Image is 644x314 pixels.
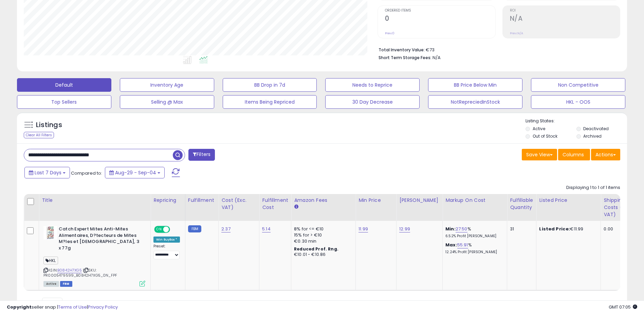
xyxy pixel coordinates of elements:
[24,167,70,178] button: Last 7 Days
[221,226,231,232] a: 2.37
[223,78,317,92] button: BB Drop in 7d
[59,226,141,253] b: Catch Expert Mites Anti-Mites Alimentaires, D?tecteurs de Mites M?les et [DEMOGRAPHIC_DATA], 3 x 77g
[379,47,425,53] b: Total Inventory Value:
[428,78,522,92] button: BB Price Below Min
[29,300,78,307] span: Show: entries
[445,197,504,204] div: Markup on Cost
[36,120,62,130] h5: Listings
[57,267,82,273] a: B0842H7XG5
[188,149,215,161] button: Filters
[531,95,625,109] button: HKL - OOS
[221,197,256,211] div: Cost (Exc. VAT)
[539,226,570,232] b: Listed Price:
[526,118,627,124] p: Listing States:
[43,281,59,287] span: All listings currently available for purchase on Amazon
[385,15,495,24] h2: 0
[428,95,522,109] button: NotRepreciedInStock
[7,304,32,310] strong: Copyright
[510,15,620,24] h2: N/A
[433,54,441,61] span: N/A
[522,149,557,160] button: Save View
[566,185,620,191] div: Displaying 1 to 1 of 1 items
[153,197,182,204] div: Repricing
[358,197,393,204] div: Min Price
[533,133,557,139] label: Out of Stock
[539,197,598,204] div: Listed Price
[188,225,201,232] small: FBM
[583,126,609,132] label: Deactivated
[445,242,457,248] b: Max:
[71,170,102,176] span: Compared to:
[115,169,156,176] span: Aug-29 - Sep-04
[120,95,214,109] button: Selling @ Max
[563,151,584,158] span: Columns
[445,226,502,239] div: %
[17,78,111,92] button: Default
[223,95,317,109] button: Items Being Repriced
[120,78,214,92] button: Inventory Age
[43,226,57,240] img: 417UfAmJEFL._SL40_.jpg
[169,227,180,232] span: OFF
[105,167,165,178] button: Aug-29 - Sep-04
[457,242,468,248] a: 55.91
[325,78,420,92] button: Needs to Reprice
[604,197,639,218] div: Shipping Costs (Exc. VAT)
[188,197,216,204] div: Fulfillment
[558,149,590,160] button: Columns
[533,126,545,132] label: Active
[604,226,636,232] div: 0.00
[294,238,350,244] div: €0.30 min
[445,234,502,239] p: 6.52% Profit [PERSON_NAME]
[325,95,420,109] button: 30 Day Decrease
[24,132,54,138] div: Clear All Filters
[385,9,495,13] span: Ordered Items
[88,304,118,310] a: Privacy Policy
[262,226,271,232] a: 5.14
[379,55,431,60] b: Short Term Storage Fees:
[358,226,368,232] a: 11.99
[294,226,350,232] div: 8% for <= €10
[443,194,507,221] th: The percentage added to the cost of goods (COGS) that forms the calculator for Min & Max prices.
[445,226,456,232] b: Min:
[155,227,163,232] span: ON
[609,304,637,310] span: 2025-09-12 07:05 GMT
[510,31,523,35] small: Prev: N/A
[153,244,180,259] div: Preset:
[510,9,620,13] span: ROI
[60,281,72,287] span: FBM
[583,133,602,139] label: Archived
[294,204,298,210] small: Amazon Fees.
[399,226,410,232] a: 12.99
[510,226,531,232] div: 31
[591,149,620,160] button: Actions
[456,226,467,232] a: 27.50
[294,197,353,204] div: Amazon Fees
[531,78,625,92] button: Non Competitive
[58,304,87,310] a: Terms of Use
[294,252,350,258] div: €10.01 - €10.86
[379,45,615,53] li: €73
[7,304,118,311] div: seller snap | |
[399,197,440,204] div: [PERSON_NAME]
[294,246,338,252] b: Reduced Prof. Rng.
[43,257,58,264] span: HKL
[445,250,502,255] p: 12.24% Profit [PERSON_NAME]
[262,197,288,211] div: Fulfillment Cost
[539,226,595,232] div: €11.99
[294,232,350,238] div: 15% for > €10
[42,197,148,204] div: Title
[35,169,61,176] span: Last 7 Days
[385,31,394,35] small: Prev: 0
[43,226,145,286] div: ASIN:
[445,242,502,255] div: %
[17,95,111,109] button: Top Sellers
[510,197,533,211] div: Fulfillable Quantity
[43,267,117,278] span: | SKU: PR0005479599_B0842H7XG5_0N_FPF
[153,237,180,243] div: Win BuyBox *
